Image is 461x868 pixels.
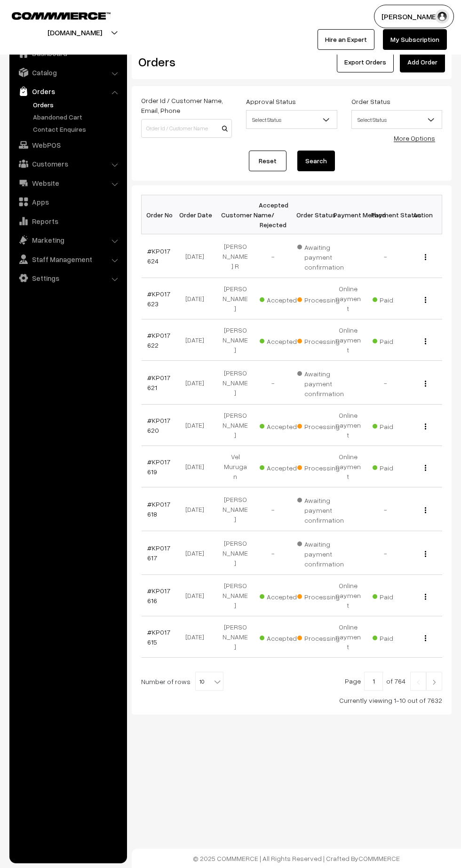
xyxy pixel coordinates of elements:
[297,589,344,602] span: Processing
[329,446,367,487] td: Online payment
[386,677,405,685] span: of 764
[216,616,254,658] td: [PERSON_NAME]
[147,331,170,349] a: #KP017622
[216,405,254,446] td: [PERSON_NAME]
[351,110,442,129] span: Select Status
[297,461,344,473] span: Processing
[400,52,445,72] a: Add Order
[297,293,344,305] span: Processing
[31,112,124,122] a: Abandoned Cart
[425,594,426,600] img: Menu
[179,195,216,234] th: Order Date
[195,672,223,691] span: 10
[260,334,307,346] span: Accepted
[383,29,447,50] a: My Subscription
[179,405,216,446] td: [DATE]
[216,195,254,234] th: Customer Name
[216,278,254,319] td: [PERSON_NAME]
[425,423,426,430] img: Menu
[246,111,336,128] span: Select Status
[246,96,296,106] label: Approval Status
[12,136,124,153] a: WebPOS
[367,195,405,234] th: Payment Status
[196,672,223,691] span: 10
[329,319,367,361] td: Online payment
[179,319,216,361] td: [DATE]
[216,487,254,531] td: [PERSON_NAME]
[292,195,329,234] th: Order Status
[329,195,367,234] th: Payment Method
[12,193,124,210] a: Apps
[179,616,216,658] td: [DATE]
[425,254,426,260] img: Menu
[249,151,286,171] a: Reset
[179,234,216,278] td: [DATE]
[12,231,124,248] a: Marketing
[318,29,374,50] a: Hire an Expert
[216,234,254,278] td: [PERSON_NAME] R
[337,52,394,72] button: Export Orders
[147,290,170,308] a: #KP017623
[147,374,170,391] a: #KP017621
[367,234,405,278] td: -
[12,251,124,268] a: Staff Management
[141,96,232,115] label: Order Id / Customer Name, Email, Phone
[179,487,216,531] td: [DATE]
[179,278,216,319] td: [DATE]
[141,677,191,686] span: Number of rows
[352,111,442,128] span: Select Status
[12,83,124,100] a: Orders
[31,100,124,110] a: Orders
[141,695,442,705] div: Currently viewing 1-10 out of 7632
[147,500,170,518] a: #KP017618
[260,589,307,602] span: Accepted
[425,551,426,557] img: Menu
[297,493,344,525] span: Awaiting payment confirmation
[254,234,292,278] td: -
[216,446,254,487] td: Vel Murugan
[345,677,361,685] span: Page
[297,537,344,569] span: Awaiting payment confirmation
[351,96,390,106] label: Order Status
[297,366,344,398] span: Awaiting payment confirmation
[367,487,405,531] td: -
[12,12,111,19] img: COMMMERCE
[425,507,426,513] img: Menu
[138,55,231,69] h2: Orders
[260,419,307,431] span: Accepted
[216,319,254,361] td: [PERSON_NAME]
[425,297,426,303] img: Menu
[147,247,170,265] a: #KP017624
[373,419,420,431] span: Paid
[425,635,426,641] img: Menu
[216,575,254,616] td: [PERSON_NAME]
[425,465,426,471] img: Menu
[12,64,124,81] a: Catalog
[297,240,344,272] span: Awaiting payment confirmation
[373,334,420,346] span: Paid
[179,361,216,405] td: [DATE]
[329,405,367,446] td: Online payment
[425,381,426,387] img: Menu
[179,446,216,487] td: [DATE]
[374,5,454,28] button: [PERSON_NAME]
[216,361,254,405] td: [PERSON_NAME]
[260,461,307,473] span: Accepted
[394,134,435,142] a: More Options
[216,531,254,575] td: [PERSON_NAME]
[260,293,307,305] span: Accepted
[329,278,367,319] td: Online payment
[246,110,337,129] span: Select Status
[367,361,405,405] td: -
[12,270,124,287] a: Settings
[132,849,461,868] footer: © 2025 COMMMERCE | All Rights Reserved | Crafted By
[147,628,170,646] a: #KP017615
[254,531,292,575] td: -
[12,175,124,191] a: Website
[297,334,344,346] span: Processing
[147,416,170,434] a: #KP017620
[414,679,422,685] img: Left
[373,461,420,473] span: Paid
[254,195,292,234] th: Accepted / Rejected
[12,155,124,172] a: Customers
